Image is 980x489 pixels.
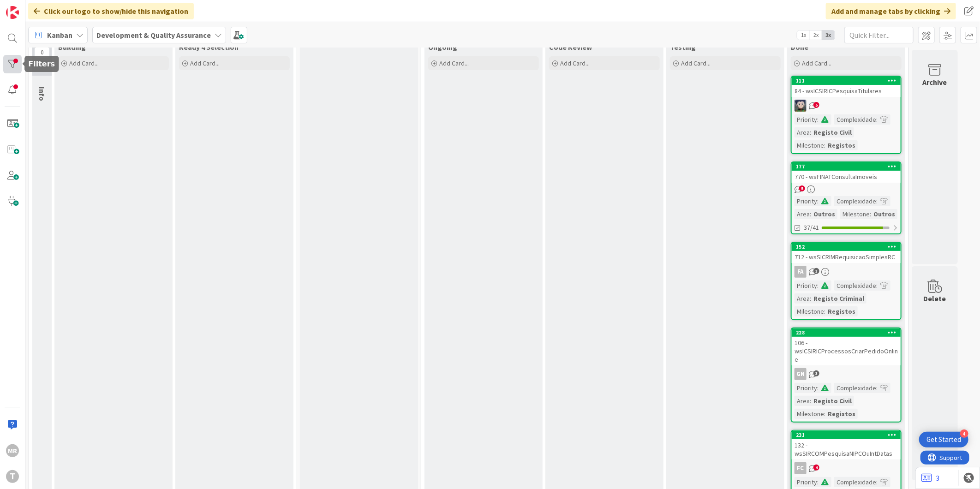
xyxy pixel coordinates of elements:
[824,140,825,150] span: :
[792,328,901,337] div: 228
[19,1,42,12] span: Support
[795,477,817,487] div: Priority
[795,140,824,150] div: Milestone
[810,209,811,219] span: :
[960,429,968,438] div: 4
[817,383,819,393] span: :
[795,383,817,393] div: Priority
[791,328,902,423] a: 228106 - wsICSIRICProcessosCriarPedidoOnlineGNPriority:Complexidade:Area:Registo CivilMilestone:R...
[795,266,807,278] div: FA
[876,477,878,487] span: :
[792,77,901,85] div: 111
[439,59,469,67] span: Add Card...
[791,161,902,234] a: 177770 - wsFINATConsultaImoveisPriority:Complexidade:Area:OutrosMilestone:Outros37/41
[876,383,878,393] span: :
[792,243,901,251] div: 152
[795,368,807,380] div: GN
[795,127,810,137] div: Area
[802,59,831,67] span: Add Card...
[792,77,901,97] div: 11184 - wsICSIRICPesquisaTitulares
[795,293,810,304] div: Area
[681,59,711,67] span: Add Card...
[799,185,805,191] span: 5
[817,196,819,206] span: :
[870,209,871,219] span: :
[876,114,878,125] span: :
[824,306,825,316] span: :
[810,293,811,304] span: :
[840,209,870,219] div: Milestone
[795,409,824,419] div: Milestone
[796,432,901,438] div: 231
[923,77,947,88] div: Archive
[6,470,19,483] div: T
[792,431,901,439] div: 231
[795,100,807,112] img: LS
[795,396,810,406] div: Area
[817,477,819,487] span: :
[824,409,825,419] span: :
[791,76,902,154] a: 11184 - wsICSIRICPesquisaTitularesLSPriority:Complexidade:Area:Registo CivilMilestone:Registos
[47,30,72,41] span: Kanban
[792,431,901,459] div: 231132 - wsSIRCOMPesquisaNIPCOuIntDatas
[834,114,876,125] div: Complexidade
[817,280,819,291] span: :
[810,30,822,40] span: 2x
[813,268,819,274] span: 3
[792,251,901,263] div: 712 - wsSICRIMRequisicaoSimplesRC
[810,396,811,406] span: :
[876,196,878,206] span: :
[69,59,99,67] span: Add Card...
[871,209,897,219] div: Outros
[795,306,824,316] div: Milestone
[791,242,902,320] a: 152712 - wsSICRIMRequisicaoSimplesRCFAPriority:Complexidade:Area:Registo CriminalMilestone:Registos
[921,472,939,483] a: 3
[813,102,819,108] span: 5
[792,243,901,263] div: 152712 - wsSICRIMRequisicaoSimplesRC
[792,171,901,183] div: 770 - wsFINATConsultaImoveis
[834,477,876,487] div: Complexidade
[826,3,956,19] div: Add and manage tabs by clicking
[190,59,220,67] span: Add Card...
[834,196,876,206] div: Complexidade
[844,27,914,43] input: Quick Filter...
[6,444,19,457] div: MR
[795,280,817,291] div: Priority
[792,368,901,380] div: GN
[792,162,901,171] div: 177
[813,370,819,376] span: 3
[795,196,817,206] div: Priority
[834,383,876,393] div: Complexidade
[796,244,901,250] div: 152
[797,30,810,40] span: 1x
[792,328,901,365] div: 228106 - wsICSIRICProcessosCriarPedidoOnline
[811,396,854,406] div: Registo Civil
[792,337,901,365] div: 106 - wsICSIRICProcessosCriarPedidoOnline
[811,293,866,304] div: Registo Criminal
[96,30,211,40] b: Development & Quality Assurance
[795,462,807,474] div: FC
[811,209,837,219] div: Outros
[834,280,876,291] div: Complexidade
[796,163,901,170] div: 177
[792,266,901,278] div: FA
[822,30,835,40] span: 3x
[825,140,858,150] div: Registos
[792,439,901,459] div: 132 - wsSIRCOMPesquisaNIPCOuIntDatas
[926,435,961,444] div: Get Started
[28,60,55,68] h5: Filters
[795,114,817,125] div: Priority
[6,6,19,19] img: Visit kanbanzone.com
[924,293,946,304] div: Delete
[811,127,854,137] div: Registo Civil
[28,3,194,19] div: Click our logo to show/hide this navigation
[817,114,819,125] span: :
[813,465,819,471] span: 4
[795,209,810,219] div: Area
[825,409,858,419] div: Registos
[804,223,819,233] span: 37/41
[792,462,901,474] div: FC
[792,100,901,112] div: LS
[796,329,901,336] div: 228
[825,306,858,316] div: Registos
